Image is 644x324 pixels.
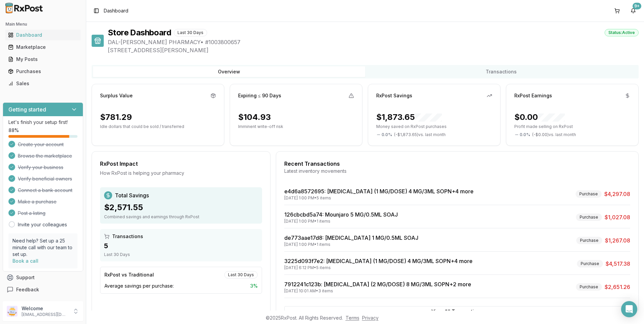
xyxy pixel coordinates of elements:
[576,283,602,291] div: Purchase
[100,160,262,168] div: RxPost Impact
[18,187,72,194] span: Connect a bank account
[362,315,379,321] a: Privacy
[18,210,45,217] span: Post a listing
[346,315,359,321] a: Terms
[108,46,639,54] span: [STREET_ADDRESS][PERSON_NAME]
[376,124,492,129] p: Money saved on RxPost purchases
[576,190,602,198] div: Purchase
[605,213,630,221] span: $1,027.08
[22,305,68,312] p: Welcome
[394,132,446,137] span: ( - $1,873.65 ) vs. last month
[604,190,630,198] span: $4,297.08
[284,306,630,317] button: View All Transactions
[514,92,552,99] div: RxPost Earnings
[5,29,80,41] a: Dashboard
[250,283,258,289] span: 3 %
[3,54,83,65] button: My Posts
[514,124,630,129] p: Profit made selling on RxPost
[284,258,473,264] a: 3225d093f7e2: [MEDICAL_DATA] (1 MG/DOSE) 4 MG/3ML SOPN+4 more
[8,105,46,114] h3: Getting started
[8,80,78,87] div: Sales
[3,30,83,40] button: Dashboard
[104,7,128,14] span: Dashboard
[238,92,281,99] div: Expiring ≤ 90 Days
[104,214,258,220] div: Combined savings and earnings through RxPost
[284,234,418,241] a: de773aae17d8: [MEDICAL_DATA] 1 MG/0.5ML SOAJ
[5,65,80,77] a: Purchases
[16,286,39,293] span: Feedback
[3,78,83,89] button: Sales
[108,38,639,46] span: DAL-[PERSON_NAME] PHARMACY • # 1003800657
[628,5,639,16] button: 9+
[365,66,637,77] button: Transactions
[7,306,18,317] img: User avatar
[284,242,418,247] div: [DATE] 1:00 PM • 1 items
[284,168,630,174] div: Latest inventory movements
[104,283,174,289] span: Average savings per purchase:
[3,3,46,13] img: RxPost Logo
[3,271,83,284] button: Support
[5,41,80,53] a: Marketplace
[18,141,64,148] span: Create your account
[112,233,143,240] span: Transactions
[284,195,474,201] div: [DATE] 1:00 PM • 5 items
[100,112,132,123] div: $781.29
[108,27,171,38] h1: Store Dashboard
[104,7,128,14] nav: breadcrumb
[104,271,154,278] div: RxPost vs Traditional
[284,219,398,224] div: [DATE] 1:00 PM • 1 items
[577,260,603,267] div: Purchase
[5,53,80,65] a: My Posts
[18,164,63,171] span: Verify your business
[633,3,641,9] div: 9+
[3,284,83,296] button: Feedback
[18,198,57,205] span: Make a purchase
[224,271,258,279] div: Last 30 Days
[18,153,72,159] span: Browse the marketplace
[376,112,442,123] div: $1,873.65
[93,66,365,77] button: Overview
[576,214,602,221] div: Purchase
[605,283,630,291] span: $2,651.26
[376,92,412,99] div: RxPost Savings
[284,281,471,288] a: 7912241c123b: [MEDICAL_DATA] (2 MG/DOSE) 8 MG/3ML SOPN+2 more
[104,202,258,213] div: $2,571.55
[621,301,637,317] div: Open Intercom Messenger
[606,260,630,268] span: $4,517.38
[3,42,83,53] button: Marketplace
[18,221,67,228] a: Invite your colleagues
[382,132,392,137] span: 0.0 %
[100,170,262,176] div: How RxPost is helping your pharmacy
[5,22,80,27] h2: Main Menu
[284,211,398,218] a: 126cbcbd5a74: Mounjaro 5 MG/0.5ML SOAJ
[8,44,78,51] div: Marketplace
[3,66,83,77] button: Purchases
[605,236,630,245] span: $1,267.08
[238,124,354,129] p: Imminent write-off risk
[605,29,639,36] div: Status: Active
[8,32,78,38] div: Dashboard
[100,124,216,129] p: Idle dollars that could be sold / transferred
[284,188,474,195] a: e4d6a8572695: [MEDICAL_DATA] (1 MG/DOSE) 4 MG/3ML SOPN+4 more
[104,252,258,257] div: Last 30 Days
[576,237,602,244] div: Purchase
[8,56,78,63] div: My Posts
[238,112,271,123] div: $104.93
[532,132,576,137] span: ( - $0.00 ) vs. last month
[100,92,133,99] div: Surplus Value
[12,258,38,264] a: Book a call
[8,68,78,75] div: Purchases
[5,77,80,90] a: Sales
[104,241,258,251] div: 5
[174,29,207,36] div: Last 30 Days
[8,127,19,134] span: 88 %
[8,119,77,126] p: Let's finish your setup first!
[514,112,565,123] div: $0.00
[22,312,68,317] p: [EMAIL_ADDRESS][DOMAIN_NAME]
[12,237,73,258] p: Need help? Set up a 25 minute call with our team to set up.
[284,288,471,294] div: [DATE] 10:01 AM • 3 items
[115,191,149,199] span: Total Savings
[18,175,72,182] span: Verify beneficial owners
[520,132,530,137] span: 0.0 %
[284,160,630,168] div: Recent Transactions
